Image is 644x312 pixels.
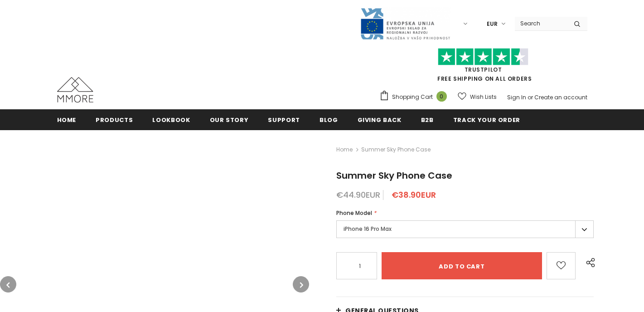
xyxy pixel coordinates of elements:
[458,89,497,105] a: Wish Lists
[320,116,338,124] span: Blog
[534,93,587,101] a: Create an account
[358,116,402,124] span: Giving back
[382,252,542,279] input: Add to cart
[361,144,431,155] span: Summer Sky Phone Case
[152,116,190,124] span: Lookbook
[392,93,433,102] span: Shopping Cart
[210,109,249,130] a: Our Story
[360,7,450,40] img: Javni Razpis
[379,52,587,83] span: FREE SHIPPING ON ALL ORDERS
[515,17,567,30] input: Search Site
[336,144,353,155] a: Home
[336,189,380,200] span: €44.90EUR
[465,66,502,73] a: Trustpilot
[96,109,133,130] a: Products
[96,116,133,124] span: Products
[528,93,533,101] span: or
[336,169,452,182] span: Summer Sky Phone Case
[487,19,498,29] span: EUR
[438,48,528,66] img: Trust Pilot Stars
[507,93,526,101] a: Sign In
[57,116,77,124] span: Home
[268,109,300,130] a: support
[360,19,450,27] a: Javni Razpis
[436,91,447,102] span: 0
[453,116,520,124] span: Track your order
[453,109,520,130] a: Track your order
[470,93,497,102] span: Wish Lists
[152,109,190,130] a: Lookbook
[336,220,594,238] label: iPhone 16 Pro Max
[320,109,338,130] a: Blog
[392,189,436,200] span: €38.90EUR
[57,109,77,130] a: Home
[336,209,372,217] span: Phone Model
[421,116,434,124] span: B2B
[379,90,451,104] a: Shopping Cart 0
[358,109,402,130] a: Giving back
[57,77,93,102] img: MMORE Cases
[421,109,434,130] a: B2B
[210,116,249,124] span: Our Story
[268,116,300,124] span: support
